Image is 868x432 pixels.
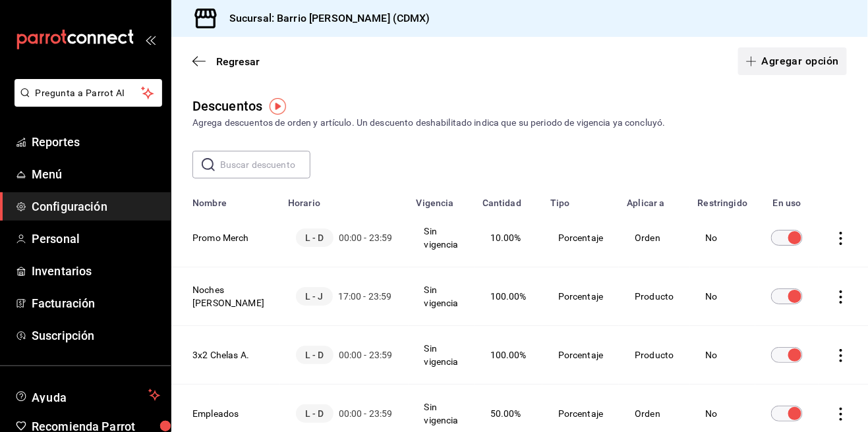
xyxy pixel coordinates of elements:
button: open_drawer_menu [145,34,156,45]
button: Regresar [192,55,260,68]
span: 100.00% [490,291,527,302]
span: Personal [32,230,160,248]
span: Regresar [216,55,260,68]
img: Tooltip marker [270,98,286,115]
button: actions [834,290,848,304]
td: Porcentaje [542,267,620,326]
button: actions [834,408,848,421]
th: Horario [280,189,409,209]
span: L - D [296,346,333,364]
div: Agrega descuentos de orden y artículo. Un descuento deshabilitado indica que su periodo de vigenc... [192,116,847,130]
a: Pregunta a Parrot AI [9,95,162,109]
span: 17:00 - 23:59 [338,290,392,303]
input: Buscar descuento [220,151,310,178]
button: actions [834,349,848,362]
th: Tipo [542,189,620,209]
span: Ayuda [32,387,143,403]
td: No [690,326,756,385]
th: Aplicar a [619,189,689,209]
td: Producto [619,326,689,385]
span: Configuración [32,198,160,215]
span: 50.00% [490,408,521,419]
span: 100.00% [490,350,527,360]
span: 10.00% [490,232,521,243]
td: Porcentaje [542,209,620,267]
span: Menú [32,165,160,183]
td: Producto [619,267,689,326]
th: Vigencia [409,189,475,209]
td: Sin vigencia [409,209,475,267]
h3: Sucursal: Barrio [PERSON_NAME] (CDMX) [219,11,430,26]
th: Cantidad [475,189,542,209]
td: No [690,267,756,326]
span: Reportes [32,133,160,151]
td: Sin vigencia [409,326,475,385]
span: L - D [296,404,333,423]
td: Porcentaje [542,326,620,385]
span: 00:00 - 23:59 [339,348,393,362]
th: Noches [PERSON_NAME] [171,267,280,326]
th: Restringido [690,189,756,209]
td: Sin vigencia [409,267,475,326]
span: L - D [296,229,333,247]
span: Inventarios [32,262,160,280]
span: 00:00 - 23:59 [339,407,393,420]
span: Pregunta a Parrot AI [36,86,142,100]
button: actions [834,232,848,245]
span: Facturación [32,294,160,312]
button: Pregunta a Parrot AI [14,79,162,107]
td: Orden [619,209,689,267]
td: No [690,209,756,267]
th: 3x2 Chelas A. [171,326,280,385]
button: Agregar opción [738,47,847,75]
span: Suscripción [32,327,160,344]
span: 00:00 - 23:59 [339,231,393,244]
th: En uso [755,189,819,209]
div: Descuentos [192,96,262,116]
span: L - J [296,287,333,306]
th: Promo Merch [171,209,280,267]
